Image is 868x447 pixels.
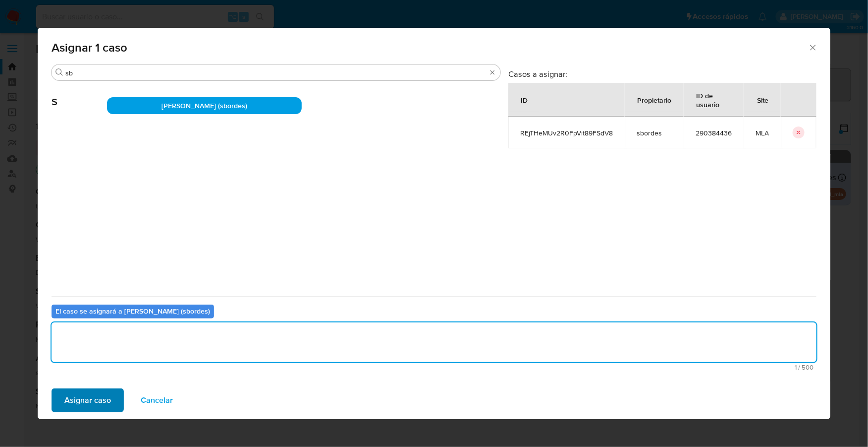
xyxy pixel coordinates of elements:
h3: Casos a asignar: [508,69,816,79]
div: Propietario [625,88,683,112]
span: S [52,81,107,108]
button: Cerrar ventana [808,43,817,52]
span: MLA [756,128,769,137]
span: Cancelar [141,389,173,411]
div: assign-modal [38,28,830,419]
span: 290384436 [696,128,732,137]
span: Máximo 500 caracteres [54,364,814,371]
b: El caso se asignará a [PERSON_NAME] (sbordes) [55,306,210,316]
button: Borrar [488,68,496,76]
span: sbordes [637,128,672,137]
div: Site [745,88,780,112]
div: ID [509,88,540,112]
span: Asignar 1 caso [52,42,808,54]
div: [PERSON_NAME] (sbordes) [107,97,302,114]
button: Buscar [55,68,63,76]
button: icon-button [793,127,805,138]
button: Cancelar [128,388,186,412]
div: ID de usuario [684,83,743,116]
input: Buscar analista [65,68,487,77]
span: Asignar caso [64,389,111,411]
span: [PERSON_NAME] (sbordes) [162,101,247,111]
span: REjTHeMUv2R0FpVit89FSdV8 [520,128,613,137]
button: Asignar caso [52,388,124,412]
